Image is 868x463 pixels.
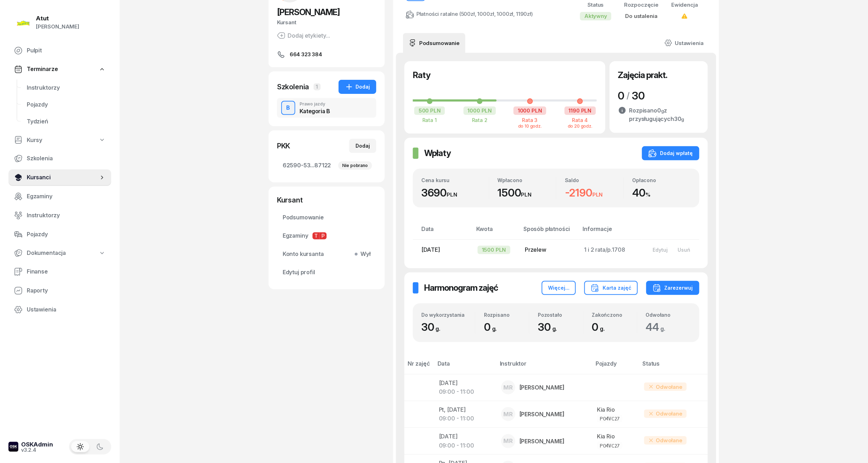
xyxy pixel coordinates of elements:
[447,191,457,198] small: PLN
[8,61,111,77] a: Terminarze
[8,132,111,148] a: Kursy
[498,177,556,183] div: Wpłacono
[421,246,440,253] span: [DATE]
[283,161,371,170] span: 62590-53...87122
[520,385,565,390] div: [PERSON_NAME]
[433,374,496,401] td: [DATE]
[600,325,605,332] small: g.
[644,436,687,445] div: Odwołane
[591,359,638,374] th: Pojazdy
[277,227,376,244] a: EgzaminyTP
[339,80,376,94] button: Dodaj
[629,106,699,123] div: Rozpisano z przysługujących
[520,411,565,417] div: [PERSON_NAME]
[674,115,685,122] span: 30
[464,107,496,115] div: 1000 PLN
[300,108,330,114] div: Kategoria B
[648,149,693,157] div: Dodaj wpłatę
[513,123,547,128] div: do 10 godz.
[673,244,695,256] button: Usuń
[661,108,664,114] small: g
[27,305,106,314] span: Ustawienia
[579,224,642,239] th: Informacje
[657,107,664,114] span: 0
[472,224,519,239] th: Kwota
[277,195,376,205] div: Kursant
[283,268,371,277] span: Edytuj profil
[580,12,611,20] div: Aktywny
[552,325,557,332] small: g.
[27,211,106,220] span: Instruktorzy
[21,79,111,96] a: Instruktorzy
[564,123,597,128] div: do 20 godz.
[8,226,111,243] a: Pojazdy
[519,224,578,239] th: Sposób płatności
[525,245,573,255] div: Przelew
[21,448,53,452] div: v3.2.4
[284,102,293,114] div: B
[281,101,295,115] button: B
[27,173,99,182] span: Kursanci
[314,83,321,90] span: 1
[8,169,111,186] a: Kursanci
[436,325,441,332] small: g.
[36,22,79,31] div: [PERSON_NAME]
[27,192,106,201] span: Egzaminy
[521,191,532,198] small: PLN
[27,136,42,145] span: Kursy
[492,325,497,332] small: g.
[463,117,497,123] div: Rata 2
[592,191,603,198] small: PLN
[678,247,690,253] div: Usuń
[538,312,583,318] div: Pozostało
[277,157,376,174] a: 62590-53...87122Nie pobrano
[320,232,327,239] span: P
[8,150,111,167] a: Szkolenia
[439,414,490,423] div: 09:00 - 11:00
[8,42,111,59] a: Pulpit
[484,312,529,318] div: Rozpisano
[653,284,693,292] div: Zarezerwuj
[21,442,53,448] div: OSKAdmin
[277,18,376,27] div: Kursant
[504,438,513,444] span: MR
[624,0,659,9] div: Rozpoczęcie
[625,13,658,19] span: Do ustalenia
[597,432,633,441] div: Kia Rio
[277,82,309,92] div: Szkolenia
[338,161,372,170] div: Nie pobrano
[413,224,472,239] th: Data
[633,177,691,183] div: Opłacono
[592,321,609,333] span: 0
[433,401,496,427] td: Pt, [DATE]
[424,148,451,159] h2: Wpłaty
[36,15,79,21] div: Atut
[27,117,106,126] span: Tydzień
[283,250,371,259] span: Konto kursanta
[513,117,547,123] div: Rata 3
[27,65,58,74] span: Terminarze
[538,321,560,333] span: 30
[659,33,709,53] a: Ustawienia
[514,107,546,115] div: 1000 PLN
[283,213,371,222] span: Podsumowanie
[277,264,376,281] a: Edytuj profil
[496,359,591,374] th: Instruktor
[27,100,106,109] span: Pojazdy
[27,154,106,163] span: Szkolenia
[681,117,685,122] small: g
[349,139,376,153] button: Dodaj
[671,0,698,9] div: Ewidencja
[580,0,611,9] div: Status
[413,70,430,81] h2: Raty
[632,89,645,102] span: 30
[597,405,633,414] div: Kia Rio
[421,186,489,199] div: 3690
[484,321,501,333] span: 0
[565,107,596,115] div: 1190 PLN
[591,284,631,292] div: Karta zajęć
[600,416,619,422] div: PO4VC27
[27,267,106,276] span: Finanse
[8,442,18,452] img: logo-xs-dark@2x.png
[646,281,699,295] button: Zarezerwuj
